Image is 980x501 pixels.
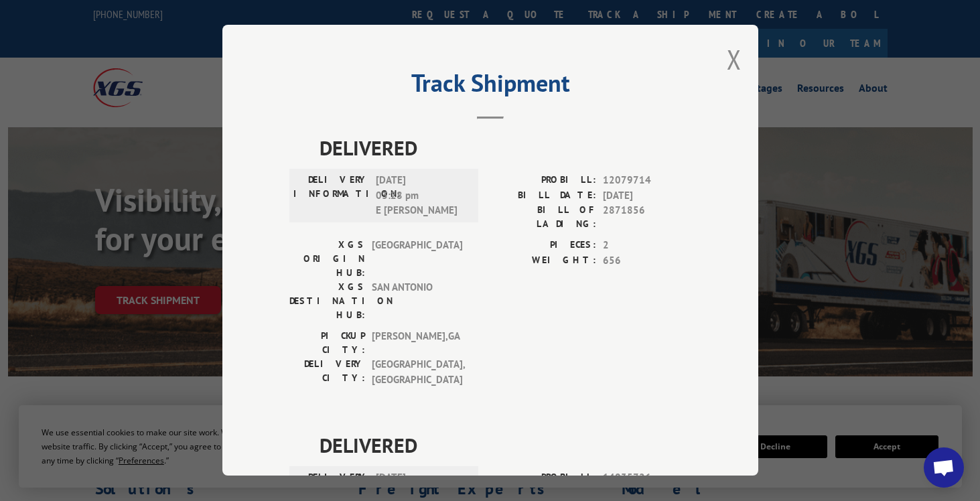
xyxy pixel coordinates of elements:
label: BILL OF LADING: [490,203,596,231]
label: DELIVERY INFORMATION: [293,173,369,218]
span: 656 [603,253,691,269]
label: XGS ORIGIN HUB: [289,238,365,280]
label: PIECES: [490,238,596,253]
span: DELIVERED [320,133,691,163]
span: 12079714 [603,173,691,188]
label: PICKUP CITY: [289,329,365,357]
label: PROBILL: [490,470,596,486]
span: 2871856 [603,203,691,231]
button: Close modal [727,42,742,77]
label: XGS DESTINATION HUB: [289,280,365,322]
span: 14035726 [603,470,691,486]
span: [GEOGRAPHIC_DATA] , [GEOGRAPHIC_DATA] [372,357,462,387]
span: [DATE] 03:28 pm E [PERSON_NAME] [376,173,466,218]
label: WEIGHT: [490,253,596,269]
label: BILL DATE: [490,188,596,204]
span: 2 [603,238,691,253]
span: [PERSON_NAME] , GA [372,329,462,357]
span: [GEOGRAPHIC_DATA] [372,238,462,280]
h2: Track Shipment [289,74,691,99]
label: PROBILL: [490,173,596,188]
span: SAN ANTONIO [372,280,462,322]
span: DELIVERED [320,430,691,460]
label: DELIVERY CITY: [289,357,365,387]
span: [DATE] [603,188,691,204]
div: Open chat [924,447,964,488]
